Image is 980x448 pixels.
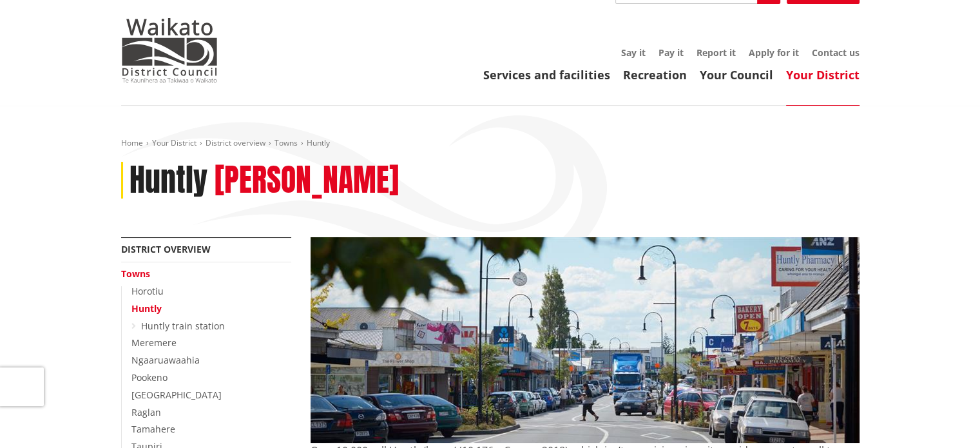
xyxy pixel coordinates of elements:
[311,237,860,443] img: Huntly main street
[121,268,150,280] a: Towns
[697,46,736,59] a: Report it
[131,336,177,349] a: Meremere
[130,162,207,199] h1: Huntly
[749,46,799,59] a: Apply for it
[131,406,161,418] a: Raglan
[621,46,646,59] a: Say it
[121,138,860,149] nav: breadcrumb
[700,67,773,83] a: Your Council
[307,137,330,148] span: Huntly
[131,389,222,401] a: [GEOGRAPHIC_DATA]
[215,162,399,199] h2: [PERSON_NAME]
[623,67,687,83] a: Recreation
[131,302,162,315] a: Huntly
[152,137,197,148] a: Your District
[274,137,298,148] a: Towns
[131,285,164,297] a: Horotiu
[921,394,967,440] iframe: Messenger Launcher
[131,354,200,366] a: Ngaaruawaahia
[121,18,218,83] img: Waikato District Council - Te Kaunihera aa Takiwaa o Waikato
[206,137,265,148] a: District overview
[786,67,860,83] a: Your District
[131,371,168,384] a: Pookeno
[131,423,175,435] a: Tamahere
[141,320,225,332] a: Huntly train station
[483,67,610,83] a: Services and facilities
[121,243,211,255] a: District overview
[658,46,684,59] a: Pay it
[812,46,860,59] a: Contact us
[121,137,143,148] a: Home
